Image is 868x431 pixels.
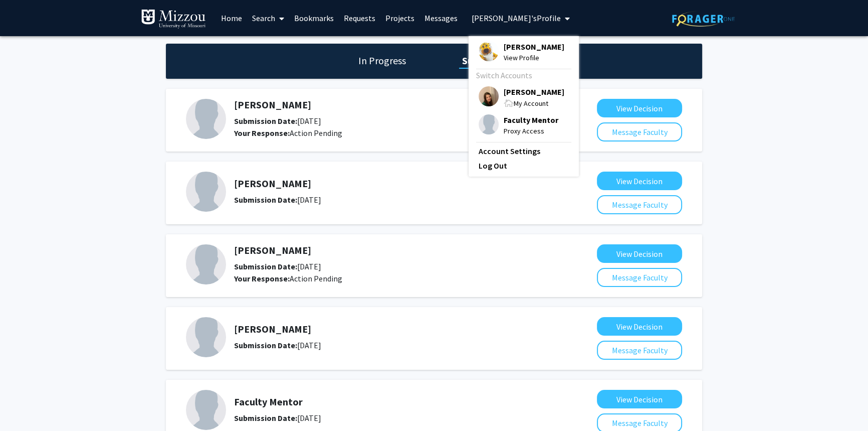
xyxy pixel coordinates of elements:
[186,172,226,212] img: Profile Picture
[234,127,544,139] div: Action Pending
[234,195,297,205] b: Submission Date:
[597,127,682,137] a: Message Faculty
[597,172,682,190] button: View Decision
[479,160,569,172] a: Log Out
[234,396,544,408] h5: Faculty Mentor
[234,128,290,138] b: Your Response:
[186,390,226,430] img: Profile Picture
[597,200,682,210] a: Message Faculty
[479,41,564,63] div: Profile Picture[PERSON_NAME]View Profile
[234,272,544,284] div: Action Pending
[8,386,43,423] iframe: Chat
[234,412,544,424] div: [DATE]
[597,99,682,117] button: View Decision
[234,115,544,127] div: [DATE]
[672,11,735,27] img: ForagerOne Logo
[234,323,544,335] h5: [PERSON_NAME]
[339,1,380,36] a: Requests
[234,260,544,272] div: [DATE]
[597,341,682,360] button: Message Faculty
[597,244,682,263] button: View Decision
[597,122,682,141] button: Message Faculty
[247,1,289,36] a: Search
[597,317,682,336] button: View Decision
[597,268,682,287] button: Message Faculty
[597,345,682,355] a: Message Faculty
[234,178,544,190] h5: [PERSON_NAME]
[504,41,564,52] span: [PERSON_NAME]
[479,145,569,157] a: Account Settings
[234,340,297,350] b: Submission Date:
[234,413,297,423] b: Submission Date:
[186,244,226,284] img: Profile Picture
[234,339,544,351] div: [DATE]
[504,125,558,136] span: Proxy Access
[479,86,564,109] div: Profile Picture[PERSON_NAME]My Account
[380,1,419,36] a: Projects
[234,273,290,283] b: Your Response:
[597,418,682,428] a: Message Faculty
[597,390,682,408] button: View Decision
[514,99,548,108] span: My Account
[186,317,226,357] img: Profile Picture
[186,99,226,139] img: Profile Picture
[234,116,297,126] b: Submission Date:
[597,272,682,282] a: Message Faculty
[597,195,682,214] button: Message Faculty
[479,41,499,61] img: Profile Picture
[479,114,499,134] img: Profile Picture
[479,86,499,106] img: Profile Picture
[234,244,544,256] h5: [PERSON_NAME]
[355,54,409,68] h1: In Progress
[289,1,339,36] a: Bookmarks
[479,114,558,136] div: Profile PictureFaculty MentorProxy Access
[216,1,247,36] a: Home
[234,99,544,111] h5: [PERSON_NAME]
[234,261,297,271] b: Submission Date:
[459,54,513,68] h1: Submitted
[234,194,544,206] div: [DATE]
[504,114,558,125] span: Faculty Mentor
[504,86,564,97] span: [PERSON_NAME]
[504,52,564,63] span: View Profile
[419,1,463,36] a: Messages
[141,9,206,29] img: University of Missouri Logo
[472,13,561,23] span: [PERSON_NAME]'s Profile
[476,69,569,81] div: Switch Accounts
